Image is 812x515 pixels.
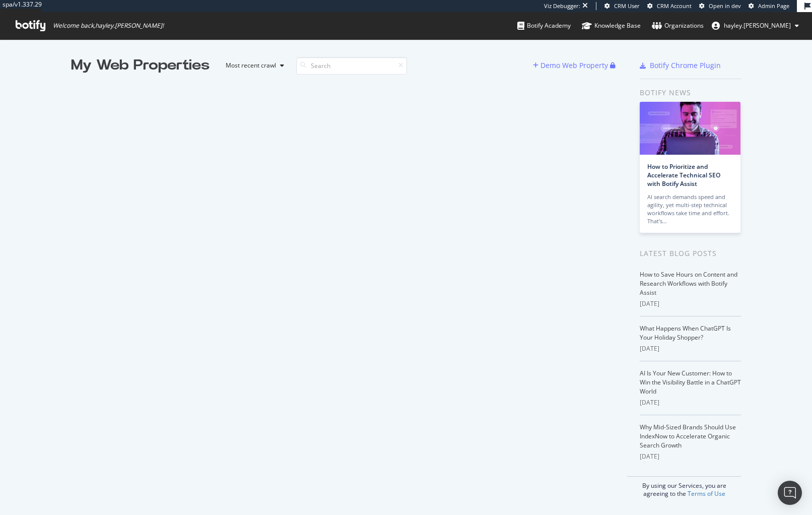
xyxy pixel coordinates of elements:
[640,324,731,342] a: What Happens When ChatGPT Is Your Holiday Shopper?
[688,489,725,498] a: Terms of Use
[652,21,704,31] div: Organizations
[650,60,721,71] div: Botify Chrome Plugin
[778,481,802,505] div: Open Intercom Messenger
[544,2,580,10] div: Viz Debugger:
[226,62,276,69] div: Most recent crawl
[640,270,737,297] a: How to Save Hours on Content and Research Workflows with Botify Assist
[71,55,210,76] div: My Web Properties
[517,12,571,39] a: Botify Academy
[614,2,640,10] span: CRM User
[296,57,407,75] input: Search
[640,452,741,461] div: [DATE]
[640,299,741,308] div: [DATE]
[704,18,807,34] button: hayley.[PERSON_NAME]
[652,12,704,39] a: Organizations
[533,61,610,70] a: Demo Web Property
[640,60,721,71] a: Botify Chrome Plugin
[699,2,741,10] a: Open in dev
[647,193,733,225] div: AI search demands speed and agility, yet multi-step technical workflows take time and effort. Tha...
[724,21,791,30] span: hayley.sherman
[627,476,741,498] div: By using our Services, you are agreeing to the
[533,57,610,74] button: Demo Web Property
[709,2,741,10] span: Open in dev
[640,344,741,353] div: [DATE]
[640,248,741,259] div: Latest Blog Posts
[640,87,741,98] div: Botify news
[604,2,640,10] a: CRM User
[582,21,641,31] div: Knowledge Base
[53,22,164,30] span: Welcome back, hayley.[PERSON_NAME] !
[218,57,288,74] button: Most recent crawl
[647,162,720,188] a: How to Prioritize and Accelerate Technical SEO with Botify Assist
[640,423,736,449] a: Why Mid-Sized Brands Should Use IndexNow to Accelerate Organic Search Growth
[517,21,571,31] div: Botify Academy
[647,2,692,10] a: CRM Account
[640,369,741,396] a: AI Is Your New Customer: How to Win the Visibility Battle in a ChatGPT World
[640,102,740,155] img: How to Prioritize and Accelerate Technical SEO with Botify Assist
[657,2,692,10] span: CRM Account
[540,60,608,71] div: Demo Web Property
[758,2,789,10] span: Admin Page
[749,2,789,10] a: Admin Page
[640,398,741,407] div: [DATE]
[582,12,641,39] a: Knowledge Base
